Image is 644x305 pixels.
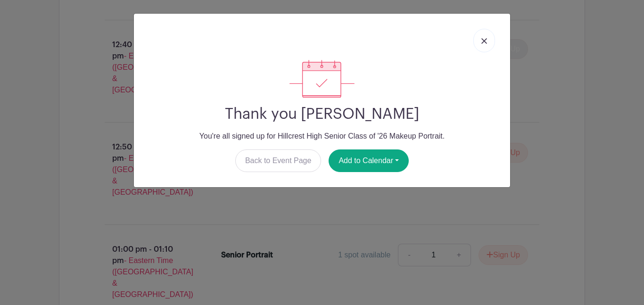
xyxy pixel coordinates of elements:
h2: Thank you [PERSON_NAME] [141,105,503,123]
img: signup_complete-c468d5dda3e2740ee63a24cb0ba0d3ce5d8a4ecd24259e683200fb1569d990c8.svg [289,60,355,98]
button: Add to Calendar [329,149,409,172]
img: close_button-5f87c8562297e5c2d7936805f587ecaba9071eb48480494691a3f1689db116b3.svg [481,38,487,44]
a: Back to Event Page [235,149,322,172]
p: You're all signed up for Hillcrest High Senior Class of '26 Makeup Portrait. [141,131,503,142]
